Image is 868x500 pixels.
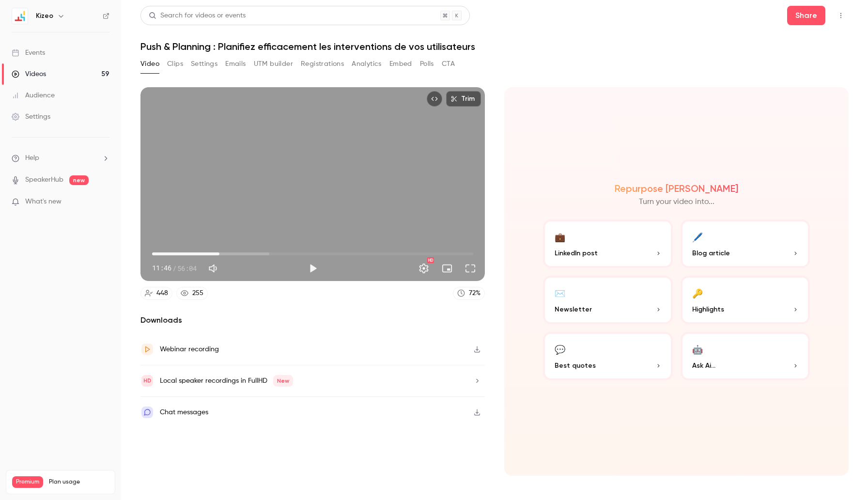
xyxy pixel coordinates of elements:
[204,259,224,278] button: Mute
[437,259,457,278] button: Turn on miniplayer
[681,219,810,268] button: 🖊️Blog article
[156,288,168,298] div: 448
[615,183,738,194] h2: Repurpose [PERSON_NAME]
[420,56,434,72] button: Polls
[301,56,344,72] button: Registrations
[192,288,203,298] div: 255
[469,288,480,298] div: 72 %
[36,11,53,21] h6: Kizeo
[543,332,673,380] button: 💬Best quotes
[12,8,28,24] img: Kizeo
[152,263,171,273] span: 11:46
[692,248,730,258] span: Blog article
[692,304,724,314] span: Highlights
[25,175,63,185] a: SpeakerHub
[140,314,485,326] h2: Downloads
[446,91,481,107] button: Trim
[555,304,592,314] span: Newsletter
[49,478,109,486] span: Plan usage
[453,287,485,300] a: 72%
[555,285,565,300] div: ✉️
[69,175,89,185] span: new
[140,41,849,52] h1: Push & Planning : Planifiez efficacement les interventions de vos utilisateurs
[639,196,714,208] p: Turn your video into...
[787,6,825,25] button: Share
[149,11,246,21] div: Search for videos or events
[555,229,565,244] div: 💼
[555,342,565,357] div: 💬
[25,197,62,207] span: What's new
[12,112,50,122] div: Settings
[12,153,109,163] li: help-dropdown-opener
[225,56,246,72] button: Emails
[140,56,159,72] button: Video
[172,263,176,273] span: /
[191,56,217,72] button: Settings
[692,360,715,371] span: Ask Ai...
[140,287,172,300] a: 448
[12,476,43,488] span: Premium
[177,263,197,273] span: 56:04
[543,219,673,268] button: 💼LinkedIn post
[833,8,849,23] button: Top Bar Actions
[25,153,39,163] span: Help
[160,375,293,387] div: Local speaker recordings in FullHD
[427,91,442,107] button: Embed video
[303,259,323,278] button: Play
[176,287,208,300] a: 255
[555,248,598,258] span: LinkedIn post
[152,263,197,273] div: 11:46
[442,56,455,72] button: CTA
[167,56,183,72] button: Clips
[543,276,673,324] button: ✉️Newsletter
[414,259,434,278] button: Settings
[12,48,45,58] div: Events
[692,285,703,300] div: 🔑
[555,360,596,371] span: Best quotes
[160,344,219,355] div: Webinar recording
[160,406,208,418] div: Chat messages
[389,56,412,72] button: Embed
[12,91,55,100] div: Audience
[352,56,382,72] button: Analytics
[681,332,810,380] button: 🤖Ask Ai...
[692,342,703,357] div: 🤖
[12,69,46,79] div: Videos
[461,259,480,278] button: Full screen
[254,56,293,72] button: UTM builder
[681,276,810,324] button: 🔑Highlights
[427,257,434,263] div: HD
[692,229,703,244] div: 🖊️
[273,375,293,387] span: New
